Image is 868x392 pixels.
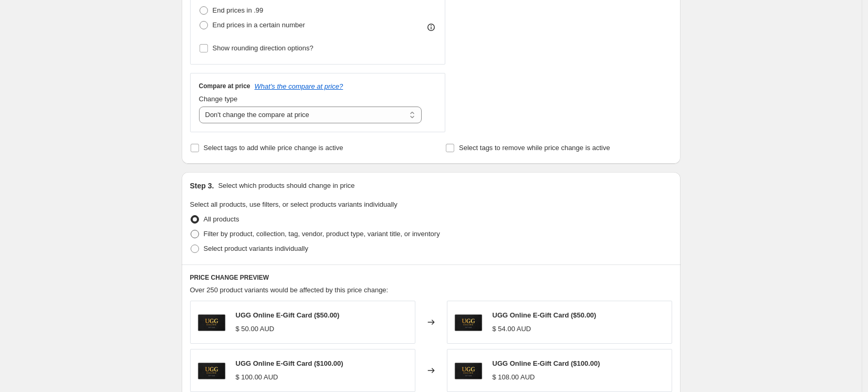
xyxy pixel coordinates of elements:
span: Select tags to add while price change is active [204,144,343,152]
span: UGG Online E-Gift Card ($50.00) [493,311,597,319]
span: Show rounding direction options? [213,44,313,52]
span: End prices in .99 [213,6,264,14]
img: giftcard_80x.jpg [196,306,227,338]
img: giftcard_80x.jpg [453,306,484,338]
div: $ 108.00 AUD [493,372,535,383]
span: All products [204,215,239,223]
button: What's the compare at price? [255,82,343,90]
img: giftcard_80x.jpg [196,355,227,386]
div: $ 54.00 AUD [493,324,531,334]
span: End prices in a certain number [213,21,305,29]
h6: PRICE CHANGE PREVIEW [190,273,672,282]
span: Select all products, use filters, or select products variants individually [190,200,398,208]
span: UGG Online E-Gift Card ($50.00) [236,311,340,319]
span: Select tags to remove while price change is active [459,144,610,152]
span: UGG Online E-Gift Card ($100.00) [493,359,600,367]
span: Select product variants individually [204,245,308,252]
span: Change type [199,95,238,103]
h3: Compare at price [199,82,250,90]
img: giftcard_80x.jpg [453,355,484,386]
span: Over 250 product variants would be affected by this price change: [190,286,389,294]
h2: Step 3. [190,181,214,191]
div: $ 100.00 AUD [236,372,278,383]
p: Select which products should change in price [218,181,354,191]
span: UGG Online E-Gift Card ($100.00) [236,359,343,367]
div: $ 50.00 AUD [236,324,275,334]
span: Filter by product, collection, tag, vendor, product type, variant title, or inventory [204,230,440,238]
